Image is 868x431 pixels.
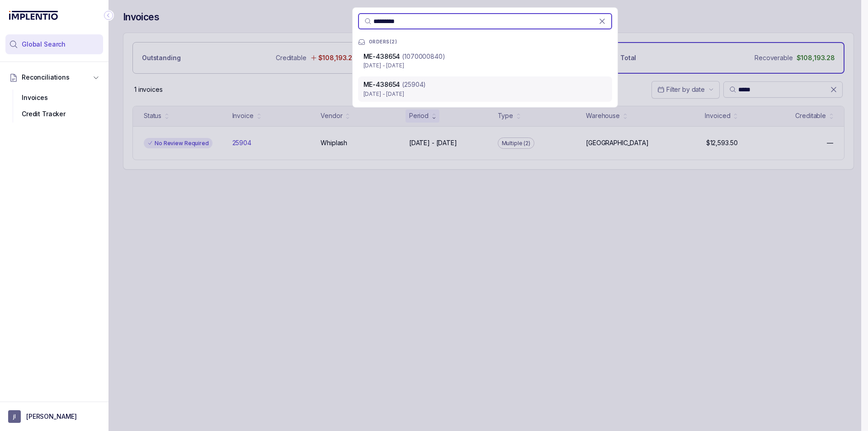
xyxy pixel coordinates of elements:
[103,10,114,21] div: Collapse Icon
[363,90,607,99] p: [DATE] - [DATE]
[26,412,77,421] p: [PERSON_NAME]
[402,52,445,61] p: (1070000840)
[402,80,426,89] p: (25904)
[369,39,397,45] p: ORDERS ( 2 )
[22,40,66,49] span: Global Search
[363,52,401,60] span: ME-438654
[13,106,96,122] div: Credit Tracker
[363,81,401,88] span: ME-438654
[8,410,100,423] button: User initials[PERSON_NAME]
[8,410,21,423] span: User initials
[13,90,96,106] div: Invoices
[363,61,607,70] p: [DATE] - [DATE]
[5,88,103,124] div: Reconciliations
[5,67,103,87] button: Reconciliations
[22,73,70,82] span: Reconciliations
